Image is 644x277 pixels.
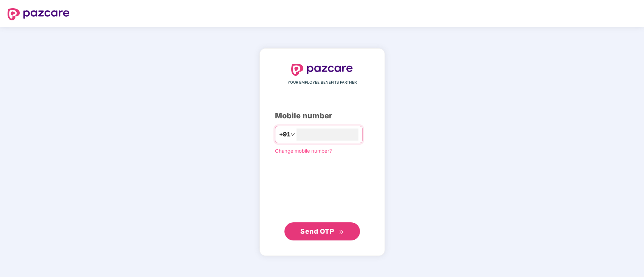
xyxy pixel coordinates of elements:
[275,110,369,122] div: Mobile number
[279,130,290,139] span: +91
[287,80,357,86] span: YOUR EMPLOYEE BENEFITS PARTNER
[8,8,69,20] img: logo
[275,148,332,154] a: Change mobile number?
[284,222,360,240] button: Send OTPdouble-right
[291,64,353,76] img: logo
[300,227,334,235] span: Send OTP
[339,230,344,234] span: double-right
[290,132,295,137] span: down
